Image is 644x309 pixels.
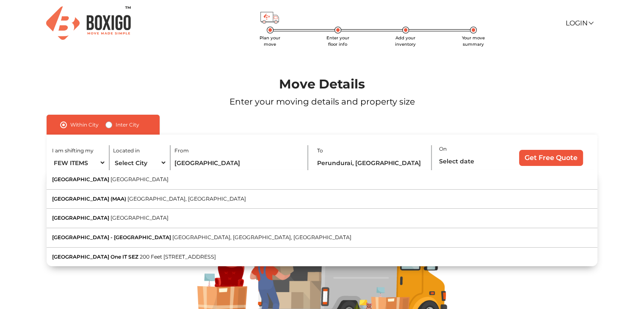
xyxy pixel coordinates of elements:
button: [GEOGRAPHIC_DATA][GEOGRAPHIC_DATA] [47,209,597,228]
span: [GEOGRAPHIC_DATA] (MAA) [52,196,126,202]
label: Is flexible? [449,168,475,177]
button: [GEOGRAPHIC_DATA][GEOGRAPHIC_DATA] [47,170,597,190]
span: 200 Feet [STREET_ADDRESS] [140,254,216,260]
span: [GEOGRAPHIC_DATA] One IT SEZ [52,254,138,260]
label: I am shifting my [52,147,94,154]
label: To [317,147,323,154]
span: [GEOGRAPHIC_DATA], [GEOGRAPHIC_DATA], [GEOGRAPHIC_DATA] [172,234,351,240]
span: Your move summary [462,35,485,47]
label: Within City [70,120,99,130]
label: Located in [113,147,140,154]
button: [GEOGRAPHIC_DATA] (MAA)[GEOGRAPHIC_DATA], [GEOGRAPHIC_DATA] [47,190,597,209]
span: [GEOGRAPHIC_DATA], [GEOGRAPHIC_DATA] [127,196,246,202]
label: On [439,145,447,153]
input: Get Free Quote [519,150,583,166]
input: Locality [317,155,425,170]
span: [GEOGRAPHIC_DATA] [52,176,109,182]
span: Plan your move [260,35,280,47]
span: [GEOGRAPHIC_DATA] [111,215,169,221]
p: Enter your moving details and property size [26,95,618,108]
span: Enter your floor info [326,35,349,47]
input: Select date [439,154,503,168]
a: Login [565,19,592,27]
button: [GEOGRAPHIC_DATA] One IT SEZ200 Feet [STREET_ADDRESS] [47,248,597,267]
input: Locality [174,155,301,170]
span: [GEOGRAPHIC_DATA] [111,176,169,182]
button: [GEOGRAPHIC_DATA] - [GEOGRAPHIC_DATA][GEOGRAPHIC_DATA], [GEOGRAPHIC_DATA], [GEOGRAPHIC_DATA] [47,228,597,248]
h1: Move Details [26,77,618,92]
span: Add your inventory [395,35,416,47]
label: Inter City [116,120,139,130]
span: [GEOGRAPHIC_DATA] [52,215,109,221]
label: From [174,147,189,154]
span: [GEOGRAPHIC_DATA] - [GEOGRAPHIC_DATA] [52,234,171,240]
img: Boxigo [46,6,131,40]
